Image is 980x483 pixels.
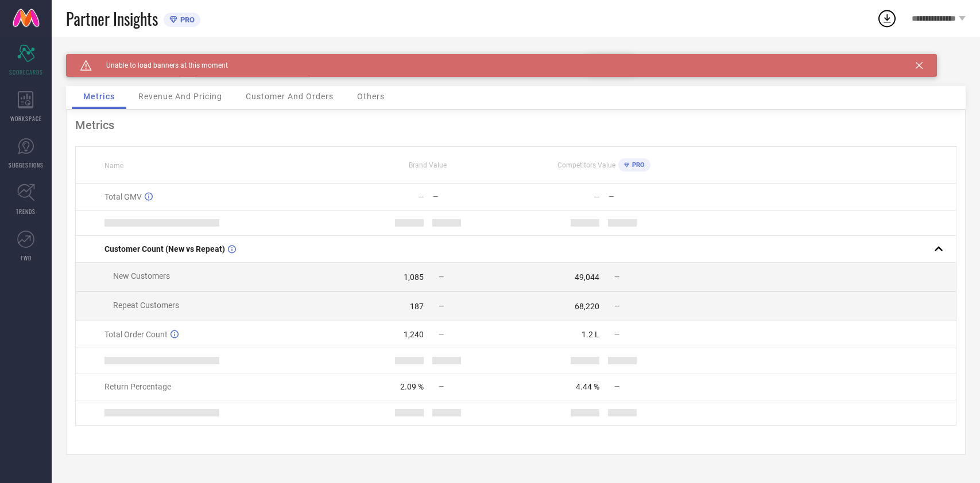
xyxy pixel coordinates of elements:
div: — [594,192,600,201]
div: — [433,193,516,201]
span: Partner Insights [66,7,158,30]
div: 187 [410,302,424,311]
div: 49,044 [575,272,599,282]
span: — [614,273,619,281]
span: Return Percentage [104,382,171,391]
span: — [439,383,444,391]
span: SUGGESTIONS [9,161,44,169]
span: Metrics [83,92,115,101]
div: 1.2 L [582,330,599,339]
div: 1,085 [404,272,424,282]
span: — [614,383,619,391]
span: Revenue And Pricing [138,92,222,101]
span: — [614,330,619,338]
div: Open download list [877,8,897,29]
span: WORKSPACE [10,114,42,123]
span: Competitors Value [557,161,615,169]
span: Unable to load banners at this moment [92,61,228,69]
span: Customer Count (New vs Repeat) [104,244,225,254]
span: Total GMV [104,192,142,201]
span: Total Order Count [104,330,168,339]
span: — [439,330,444,338]
span: — [439,273,444,281]
div: — [609,193,691,201]
span: SCORECARDS [9,68,43,76]
span: Name [104,162,123,170]
div: 4.44 % [576,382,599,391]
span: Customer And Orders [246,92,334,101]
span: — [614,302,619,310]
span: New Customers [113,271,170,281]
div: — [418,192,424,201]
span: Repeat Customers [113,301,179,310]
span: Brand Value [409,161,447,169]
div: 2.09 % [400,382,424,391]
span: PRO [177,15,195,24]
span: — [439,302,444,310]
div: 68,220 [575,302,599,311]
span: TRENDS [16,207,36,216]
div: Brand [66,54,181,62]
span: PRO [629,161,645,169]
div: Metrics [75,118,956,132]
div: 1,240 [404,330,424,339]
span: FWD [21,254,32,262]
span: Others [357,92,385,101]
